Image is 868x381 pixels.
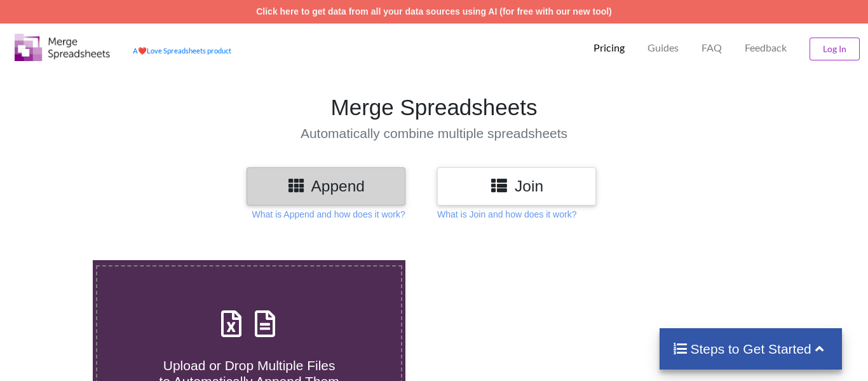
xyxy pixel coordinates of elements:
[672,341,829,357] h4: Steps to Get Started
[437,208,576,221] p: What is Join and how does it work?
[810,38,860,60] button: Log In
[447,177,587,195] h3: Join
[702,41,722,55] p: FAQ
[745,43,787,53] span: Feedback
[593,41,625,55] p: Pricing
[648,41,679,55] p: Guides
[133,46,231,55] a: AheartLove Spreadsheets product
[138,46,147,55] span: heart
[256,6,612,17] a: Click here to get data from all your data sources using AI (for free with our new tool)
[15,34,110,61] img: Logo.png
[252,208,405,221] p: What is Append and how does it work?
[256,177,396,195] h3: Append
